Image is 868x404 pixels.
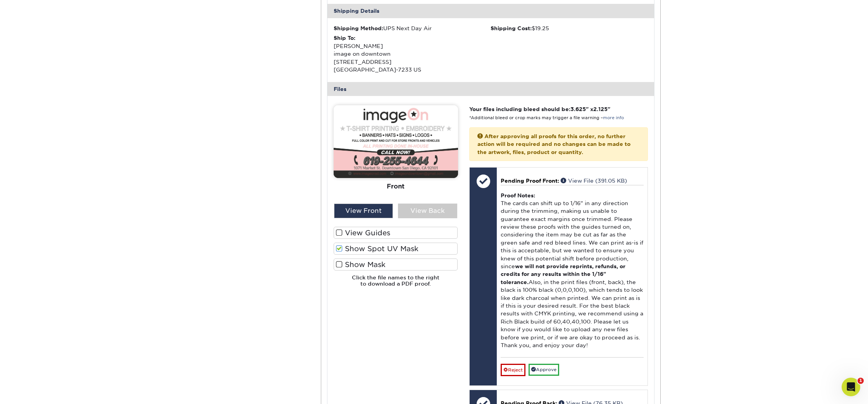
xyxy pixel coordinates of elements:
span: 3.625 [570,106,586,112]
iframe: Google Customer Reviews [804,383,868,404]
small: *Additional bleed or crop marks may trigger a file warning – [469,115,624,120]
a: Approve [529,364,559,376]
div: Shipping Details [327,4,654,18]
div: View Front [334,204,393,218]
a: more info [603,115,624,120]
a: Reject [501,364,525,376]
label: View Guides [334,227,458,239]
label: Show Spot UV Mask [334,243,458,255]
h6: Click the file names to the right to download a PDF proof. [334,274,458,293]
div: Front [334,178,458,195]
span: 1 [858,378,864,384]
div: View Back [398,204,457,218]
b: we will not provide reprints, refunds, or credits for any results within the 1/16" tolerance. [501,263,625,285]
iframe: Intercom live chat [842,378,860,396]
strong: Proof Notes: [501,192,535,199]
div: [PERSON_NAME] image on downtown [STREET_ADDRESS] [GEOGRAPHIC_DATA]-7233 US [334,34,491,74]
div: Files [327,82,654,96]
span: 2.125 [593,106,608,112]
strong: Shipping Method: [334,25,383,31]
strong: After approving all proofs for this order, no further action will be required and no changes can ... [477,133,630,155]
strong: Ship To: [334,35,355,41]
div: UPS Next Day Air [334,24,491,32]
label: Show Mask [334,258,458,270]
strong: Your files including bleed should be: " x " [469,106,610,112]
span: Pending Proof Front: [501,178,559,184]
div: $19.25 [491,24,648,32]
div: The cards can shift up to 1/16" in any direction during the trimming, making us unable to guarant... [501,185,644,357]
strong: Shipping Cost: [491,25,532,31]
a: View File (391.05 KB) [561,178,627,184]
